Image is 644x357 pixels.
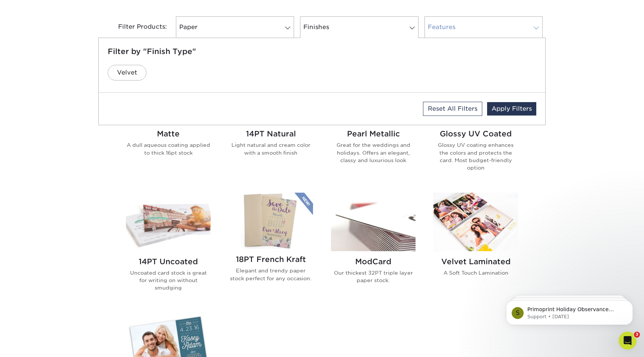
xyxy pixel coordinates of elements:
[619,332,637,350] iframe: Intercom live chat
[433,129,518,138] h2: Glossy UV Coated
[433,141,518,172] p: Glossy UV coating enhances the colors and protects the card. Most budget-friendly option
[126,193,211,251] img: 14PT Uncoated Invitations and Announcements
[300,16,418,38] a: Finishes
[126,257,211,266] h2: 14PT Uncoated
[32,22,127,109] span: Primoprint Holiday Observance Please note that our customer service and production departments wi...
[176,16,294,38] a: Paper
[126,269,211,292] p: Uncoated card stock is great for writing on without smudging
[423,102,482,116] a: Reset All Filters
[228,193,313,304] a: 18PT French Kraft Invitations and Announcements 18PT French Kraft Elegant and trendy paper stock ...
[433,257,518,266] h2: Velvet Laminated
[98,16,173,38] div: Filter Products:
[32,29,129,35] p: Message from Support, sent 19w ago
[126,141,211,157] p: A dull aqueous coating applied to thick 16pt stock
[433,269,518,277] p: A Soft Touch Lamination
[228,255,313,264] h2: 18PT French Kraft
[331,129,416,138] h2: Pearl Metallic
[331,269,416,284] p: Our thickest 32PT triple layer paper stock.
[108,65,146,80] a: Velvet
[487,102,536,116] a: Apply Filters
[108,47,536,56] h5: Filter by "Finish Type"
[433,193,518,304] a: Velvet Laminated Invitations and Announcements Velvet Laminated A Soft Touch Lamination
[228,141,313,157] p: Light natural and cream color with a smooth finish
[495,285,644,337] iframe: Intercom notifications message
[228,267,313,282] p: Elegant and trendy paper stock perfect for any occasion.
[126,193,211,304] a: 14PT Uncoated Invitations and Announcements 14PT Uncoated Uncoated card stock is great for writin...
[433,193,518,251] img: Velvet Laminated Invitations and Announcements
[634,332,640,338] span: 3
[126,129,211,138] h2: Matte
[331,257,416,266] h2: ModCard
[331,193,416,304] a: ModCard Invitations and Announcements ModCard Our thickest 32PT triple layer paper stock.
[331,193,416,251] img: ModCard Invitations and Announcements
[294,193,313,215] img: New Product
[228,193,313,249] img: 18PT French Kraft Invitations and Announcements
[331,141,416,164] p: Great for the weddings and holidays. Offers an elegant, classy and luxurious look
[424,16,543,38] a: Features
[228,129,313,138] h2: 14PT Natural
